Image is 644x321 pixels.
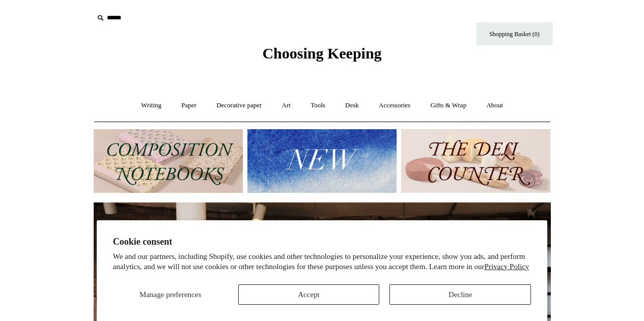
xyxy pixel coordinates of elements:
img: 202302 Composition ledgers.jpg__PID:69722ee6-fa44-49dd-a067-31375e5d54ec [94,129,243,193]
a: Art [273,92,300,119]
a: Gifts & Wrap [421,92,475,119]
a: Decorative paper [207,92,271,119]
span: Manage preferences [139,290,201,299]
a: About [477,92,512,119]
a: Privacy Policy [485,262,529,271]
a: Desk [336,92,368,119]
a: Tools [301,92,334,119]
button: Accept [238,284,380,305]
button: Decline [389,284,531,305]
h2: Cookie consent [113,237,531,247]
img: New.jpg__PID:f73bdf93-380a-4a35-bcfe-7823039498e1 [247,129,397,193]
img: The Deli Counter [401,129,550,193]
a: Accessories [370,92,419,119]
a: Shopping Basket (0) [477,22,553,45]
p: We and our partners, including Shopify, use cookies and other technologies to personalize your ex... [113,252,531,272]
a: Choosing Keeping [262,53,381,60]
span: Choosing Keeping [262,45,381,62]
button: Manage preferences [113,284,228,305]
a: Paper [172,92,206,119]
a: Writing [132,92,171,119]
